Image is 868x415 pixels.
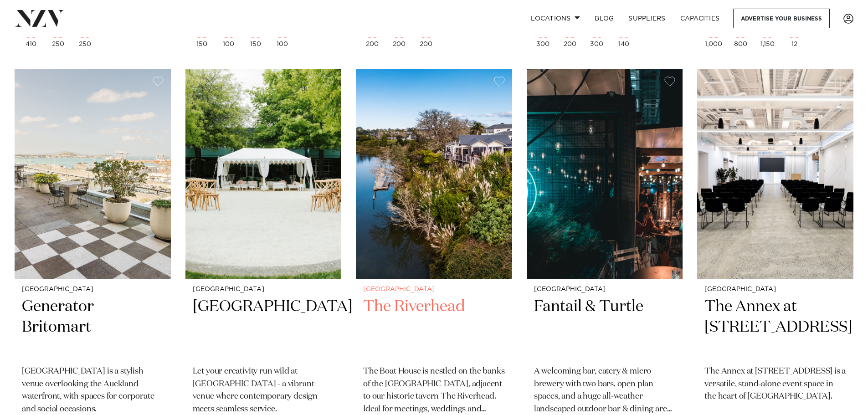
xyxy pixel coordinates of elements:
[22,297,164,358] h2: Generator Britomart
[704,286,846,293] small: [GEOGRAPHIC_DATA]
[15,10,64,26] img: nzv-logo.png
[587,9,621,28] a: BLOG
[704,365,846,404] p: The Annex at [STREET_ADDRESS] is a versatile, stand-alone event space in the heart of [GEOGRAPHIC...
[22,286,164,293] small: [GEOGRAPHIC_DATA]
[534,297,676,358] h2: Fantail & Turtle
[363,286,505,293] small: [GEOGRAPHIC_DATA]
[704,297,846,358] h2: The Annex at [STREET_ADDRESS]
[621,9,673,28] a: SUPPLIERS
[524,9,587,28] a: Locations
[733,9,830,28] a: Advertise your business
[193,297,334,358] h2: [GEOGRAPHIC_DATA]
[534,286,676,293] small: [GEOGRAPHIC_DATA]
[193,286,334,293] small: [GEOGRAPHIC_DATA]
[363,297,505,358] h2: The Riverhead
[673,9,727,28] a: Capacities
